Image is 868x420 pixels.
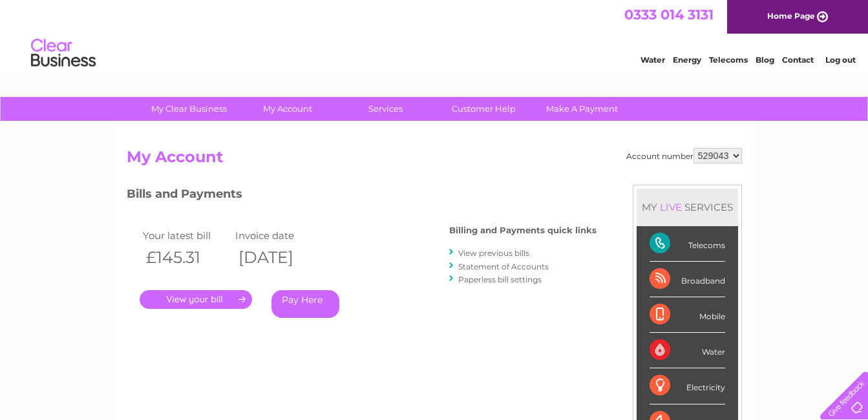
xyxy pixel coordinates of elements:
td: Invoice date [232,227,325,244]
h2: My Account [127,148,742,173]
a: Telecoms [709,55,748,65]
a: Statement of Accounts [458,262,549,271]
a: Contact [782,55,814,65]
img: logo.png [30,34,96,73]
a: Energy [673,55,701,65]
th: £145.31 [140,244,233,271]
td: Your latest bill [140,227,233,244]
div: Broadband [650,262,725,297]
div: Water [650,333,725,368]
div: Electricity [650,368,725,404]
div: Mobile [650,297,725,333]
th: [DATE] [232,244,325,271]
a: . [140,290,252,309]
div: MY SERVICES [637,189,738,226]
h4: Billing and Payments quick links [449,226,597,235]
div: LIVE [657,201,684,213]
a: 0333 014 3131 [624,6,714,23]
a: Make A Payment [529,97,635,121]
div: Clear Business is a trading name of Verastar Limited (registered in [GEOGRAPHIC_DATA] No. 3667643... [129,7,740,63]
a: Log out [825,55,856,65]
div: Account number [626,148,742,163]
div: Telecoms [650,226,725,262]
a: Paperless bill settings [458,275,542,284]
a: View previous bills [458,248,529,258]
a: Customer Help [430,97,537,121]
a: My Account [234,97,341,121]
a: Blog [756,55,774,65]
a: My Clear Business [136,97,242,121]
h3: Bills and Payments [127,185,597,207]
a: Water [640,55,665,65]
a: Services [332,97,439,121]
a: Pay Here [271,290,339,318]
